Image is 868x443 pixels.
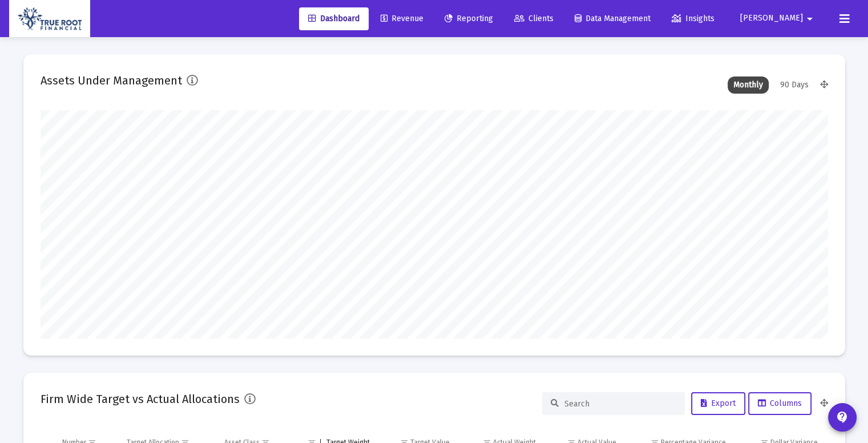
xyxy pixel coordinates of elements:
[41,390,240,408] h2: Firm Wide Target vs Actual Allocations
[41,71,182,90] h2: Assets Under Management
[663,7,724,30] a: Insights
[18,7,82,30] img: Dashboard
[748,392,812,415] button: Columns
[672,14,714,23] span: Insights
[803,7,817,30] mat-icon: arrow_drop_down
[774,76,814,94] div: 90 Days
[575,14,651,23] span: Data Management
[740,14,803,23] span: [PERSON_NAME]
[505,7,563,30] a: Clients
[566,7,660,30] a: Data Management
[726,7,830,30] button: [PERSON_NAME]
[435,7,502,30] a: Reporting
[701,398,736,408] span: Export
[514,14,554,23] span: Clients
[445,14,493,23] span: Reporting
[299,7,369,30] a: Dashboard
[308,14,360,23] span: Dashboard
[835,410,849,424] mat-icon: contact_support
[728,76,769,94] div: Monthly
[564,399,676,409] input: Search
[691,392,745,415] button: Export
[381,14,423,23] span: Revenue
[372,7,433,30] a: Revenue
[758,398,802,408] span: Columns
